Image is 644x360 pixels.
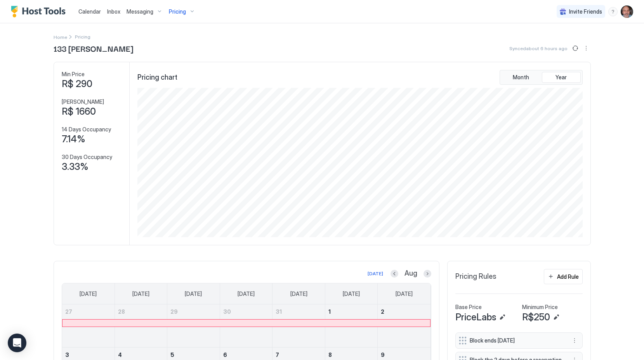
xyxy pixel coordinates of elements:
button: More options [582,44,591,53]
span: Home [54,34,67,40]
span: Messaging [127,8,153,15]
a: Tuesday [177,283,210,304]
span: [DATE] [185,290,202,297]
span: Synced about 6 hours ago [509,45,568,51]
a: Saturday [388,283,420,304]
span: [DATE] [396,290,413,297]
a: July 27, 2025 [62,304,115,319]
a: Monday [125,283,157,304]
span: 4 [118,351,122,358]
button: [DATE] [366,269,384,278]
td: July 31, 2025 [273,304,325,348]
span: 7 [276,351,279,358]
a: August 2, 2025 [378,304,430,319]
td: July 27, 2025 [62,304,115,348]
span: Pricing chart [137,73,177,82]
span: [DATE] [80,290,97,297]
span: 30 Days Occupancy [62,154,112,161]
span: 31 [276,308,282,315]
div: menu [608,7,618,16]
span: Minimum Price [522,304,558,311]
a: Calendar [78,7,101,16]
span: [DATE] [238,290,255,297]
span: Month [513,74,529,81]
button: More options [570,336,579,345]
span: Aug [404,269,417,278]
a: July 30, 2025 [220,304,273,319]
span: 3 [65,351,69,358]
span: [PERSON_NAME] [62,98,104,105]
span: Inbox [107,8,120,15]
a: Host Tools Logo [11,6,69,17]
div: [DATE] [368,270,383,277]
button: Month [502,72,540,83]
button: Next month [424,270,431,278]
td: August 1, 2025 [325,304,378,348]
button: Previous month [391,270,398,278]
button: Add Rule [544,269,583,284]
td: July 29, 2025 [167,304,220,348]
div: tab-group [500,70,583,85]
a: August 1, 2025 [325,304,378,319]
div: Open Intercom Messenger [8,334,26,352]
span: Year [555,74,567,81]
span: 30 [223,308,231,315]
span: R$ 290 [62,78,92,90]
span: [DATE] [132,290,149,297]
span: Breadcrumb [75,34,90,40]
a: Sunday [72,283,104,304]
a: Wednesday [230,283,262,304]
button: Edit [552,313,561,322]
button: Sync prices [571,44,580,53]
div: menu [570,336,579,345]
td: July 28, 2025 [115,304,167,348]
span: 6 [223,351,227,358]
div: Add Rule [557,273,579,281]
span: Pricing Rules [455,272,496,281]
span: R$250 [522,311,550,323]
span: PriceLabs [455,311,496,323]
span: R$ 1660 [62,106,96,117]
td: July 30, 2025 [220,304,273,348]
span: 28 [118,308,125,315]
a: July 28, 2025 [115,304,167,319]
span: 5 [170,351,174,358]
span: Base Price [455,304,482,311]
span: [DATE] [290,290,307,297]
span: 3.33% [62,161,89,173]
span: 8 [328,351,332,358]
a: Thursday [283,283,315,304]
a: Inbox [107,7,120,16]
span: 2 [381,308,384,315]
a: July 29, 2025 [167,304,220,319]
span: 1 [328,308,331,315]
a: Home [54,33,67,41]
button: Edit [498,313,507,322]
div: menu [582,44,591,53]
span: 9 [381,351,385,358]
span: Calendar [78,8,101,15]
div: User profile [621,5,633,18]
span: [DATE] [343,290,360,297]
button: Year [542,72,581,83]
span: 7.14% [62,133,85,145]
span: Min Price [62,71,85,78]
span: 133 [PERSON_NAME] [54,42,133,54]
span: Block ends [DATE] [470,337,562,344]
span: 27 [65,308,72,315]
span: 14 Days Occupancy [62,126,111,133]
a: Friday [335,283,368,304]
a: July 31, 2025 [273,304,325,319]
span: 29 [170,308,178,315]
span: Pricing [169,8,186,15]
td: August 2, 2025 [378,304,430,348]
div: Breadcrumb [54,33,67,41]
span: Invite Friends [569,8,602,15]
